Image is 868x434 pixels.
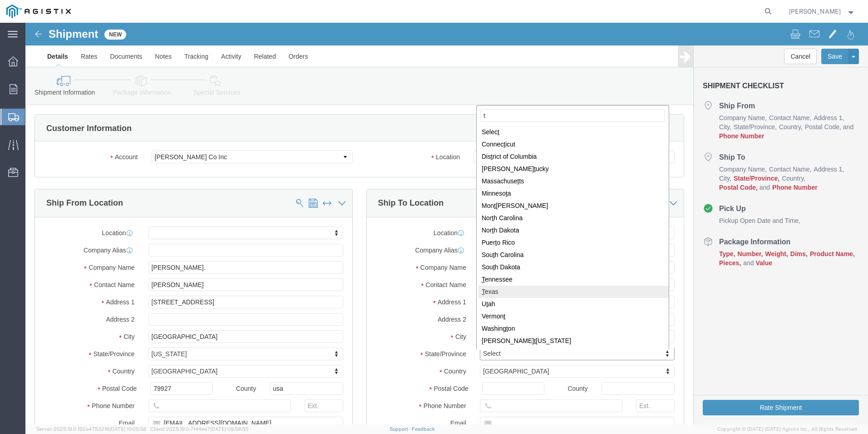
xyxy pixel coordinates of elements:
[390,426,412,432] a: Support
[150,426,248,432] span: Client: 2025.19.0-7f44ea7
[717,425,857,433] span: Copyright © [DATE]-[DATE] Agistix Inc., All Rights Reserved
[210,426,248,432] span: [DATE] 09:58:55
[412,426,435,432] a: Feedback
[109,426,146,432] span: [DATE] 10:05:38
[36,426,146,432] span: Server: 2025.19.0-192a4753216
[789,6,856,17] button: [PERSON_NAME]
[6,5,71,18] img: logo
[789,6,841,16] span: Bryan Shannon
[25,23,868,424] iframe: FS Legacy Container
